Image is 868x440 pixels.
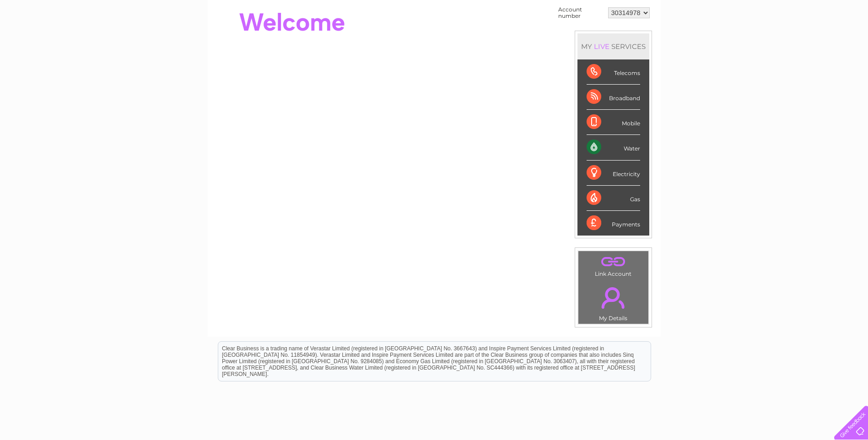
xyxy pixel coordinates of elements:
[587,186,640,211] div: Gas
[695,5,759,16] a: 0333 014 3131
[587,59,640,85] div: Telecoms
[587,85,640,110] div: Broadband
[755,39,783,46] a: Telecoms
[587,110,640,135] div: Mobile
[218,5,651,44] div: Clear Business is a trading name of Verastar Limited (registered in [GEOGRAPHIC_DATA] No. 3667643...
[30,24,77,52] img: logo.png
[578,279,649,324] td: My Details
[581,282,646,314] a: .
[707,39,724,46] a: Water
[587,135,640,160] div: Water
[577,33,649,59] div: MY SERVICES
[838,39,859,46] a: Log out
[587,161,640,186] div: Electricity
[581,253,646,269] a: .
[587,211,640,236] div: Payments
[730,39,750,46] a: Energy
[592,42,611,51] div: LIVE
[578,251,649,279] td: Link Account
[788,39,802,46] a: Blog
[556,4,606,21] td: Account number
[807,39,830,46] a: Contact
